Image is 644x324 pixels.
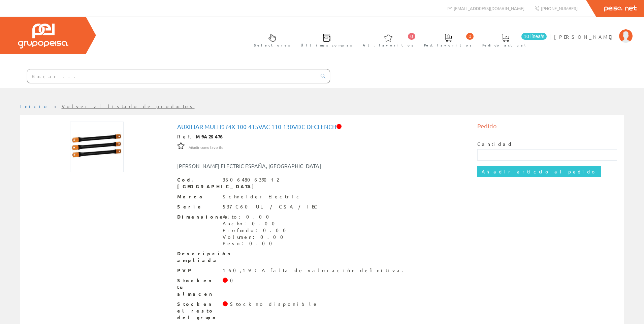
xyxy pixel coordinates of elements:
span: Descripción ampliada [177,250,218,264]
div: [PERSON_NAME] ELECTRIC ESPAÑA, [GEOGRAPHIC_DATA] [172,162,347,170]
span: Marca [177,193,218,200]
img: Grupo Peisa [18,24,68,48]
span: Dimensiones [177,214,218,220]
div: Profundo: 0.00 [223,227,290,234]
span: Cod. [GEOGRAPHIC_DATA] [177,176,218,190]
a: Últimas compras [294,28,356,51]
span: Ped. favoritos [424,42,472,48]
strong: M9A26476 [196,133,224,139]
div: 537 C60 UL / CSA / IEC [223,203,319,210]
span: Stock en el resto del grupo [177,301,218,321]
span: [EMAIL_ADDRESS][DOMAIN_NAME] [454,5,524,11]
span: 10 línea/s [521,33,547,40]
div: 3606480639012 [223,176,279,183]
div: Peso: 0.00 [223,240,290,247]
span: 0 [408,33,415,40]
span: Art. favoritos [363,42,414,48]
a: Inicio [20,103,49,109]
span: [PHONE_NUMBER] [541,5,578,11]
div: Pedido [477,122,617,134]
div: 0 [230,277,237,284]
span: 0 [466,33,474,40]
input: Añadir artículo al pedido [477,166,601,177]
div: Stock no disponible [230,301,318,307]
div: Ancho: 0.00 [223,220,290,227]
input: Buscar ... [27,69,317,83]
span: Serie [177,203,218,210]
span: Stock en tu almacen [177,277,218,297]
span: Últimas compras [301,42,352,48]
a: Volver al listado de productos [62,103,195,109]
span: Añadir como favorito [189,145,223,150]
a: 10 línea/s Pedido actual [476,28,548,51]
h1: Auxiliar MULTI9 MX 100-415VAC 110-130VDC DECLENCH [177,123,467,130]
div: Ref. [177,133,467,140]
span: Pedido actual [482,42,528,48]
div: Alto: 0.00 [223,214,290,220]
img: Foto artículo Auxiliar MULTI9 MX 100-415VAC 110-130VDC DECLENCH (159.375x150) [70,122,124,172]
label: Cantidad [477,141,513,148]
span: Selectores [254,42,290,48]
div: Schneider Electric [223,193,302,200]
div: 160,19 € A falta de valoración definitiva. [223,267,408,274]
span: PVP [177,267,218,274]
a: [PERSON_NAME] [554,28,633,34]
a: Selectores [247,28,294,51]
span: [PERSON_NAME] [554,33,616,40]
div: Volumen: 0.00 [223,234,290,240]
a: Añadir como favorito [189,144,223,150]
